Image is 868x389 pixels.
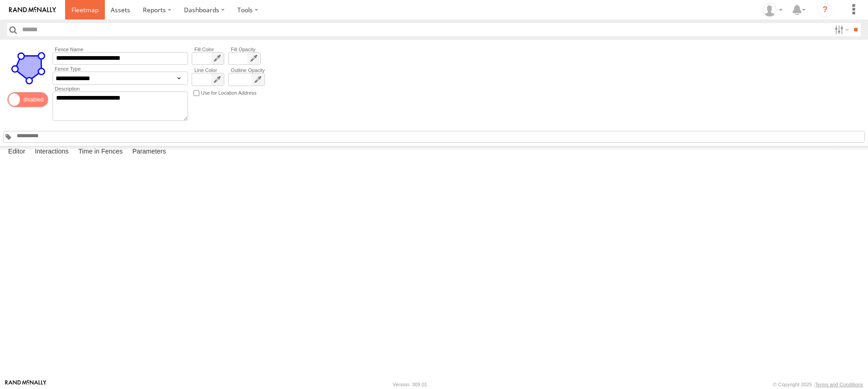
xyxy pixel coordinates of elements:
label: Description [52,86,188,91]
label: Fill Opacity [228,47,261,52]
label: Search Filter Options [831,23,850,36]
label: Parameters [128,146,171,158]
img: rand-logo.svg [9,7,56,13]
label: Fence Type [52,66,188,72]
label: Outline Opacity [228,67,265,73]
label: Line Color [192,67,224,73]
i: ? [818,3,832,17]
label: Time in Fences [74,146,127,158]
div: Version: 309.01 [393,382,427,387]
label: Interactions [30,146,73,158]
div: © Copyright 2025 - [773,382,863,387]
div: Ismail Elayodath [759,3,786,17]
span: Enable/Disable Status [7,92,48,107]
label: Fill Color [192,47,224,52]
label: Use for Location Address [201,89,256,97]
label: Fence Name [52,47,188,52]
a: Visit our Website [5,380,47,389]
a: Terms and Conditions [815,382,863,387]
label: Editor [4,146,30,158]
